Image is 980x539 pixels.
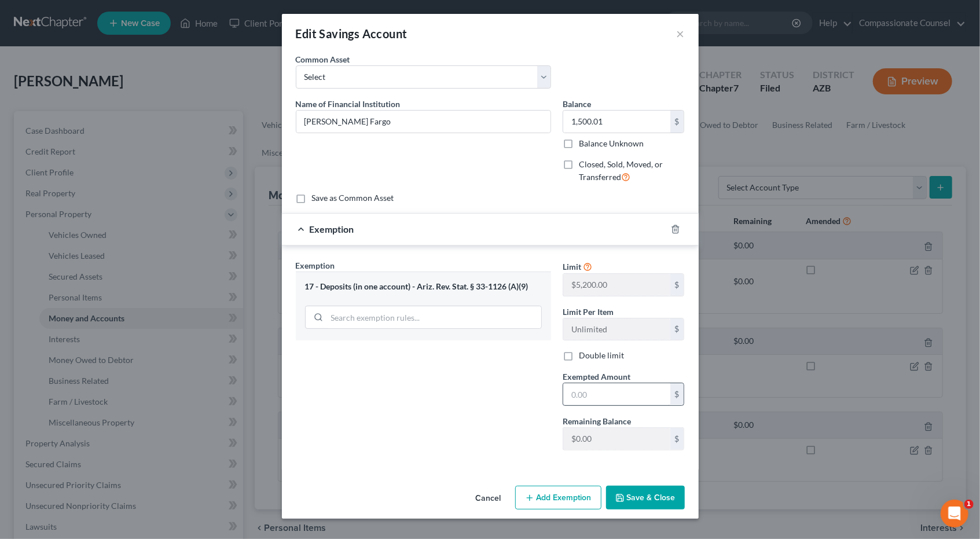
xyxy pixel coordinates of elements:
button: Save & Close [606,486,685,510]
span: Exemption [310,223,354,234]
div: $ [670,274,684,296]
iframe: Intercom live chat [941,500,968,527]
label: Double limit [579,350,624,361]
label: Remaining Balance [563,415,631,427]
input: Enter name... [296,111,550,133]
span: Limit [563,262,581,272]
button: × [677,27,685,41]
span: 1 [964,500,974,509]
input: Search exemption rules... [327,306,541,328]
div: $ [670,383,684,405]
div: $ [670,428,684,450]
span: Name of Financial Institution [296,99,401,109]
div: $ [670,111,684,133]
span: Exempted Amount [563,372,630,382]
label: Balance [563,98,591,110]
div: Edit Savings Account [296,25,408,42]
label: Save as Common Asset [312,192,394,204]
label: Common Asset [296,53,350,65]
div: $ [670,318,684,340]
button: Add Exemption [515,486,601,510]
span: Exemption [296,261,335,270]
input: -- [563,318,670,340]
div: 17 - Deposits (in one account) - Ariz. Rev. Stat. § 33-1126 (A)(9) [305,281,542,292]
input: 0.00 [563,383,670,405]
input: 0.00 [563,111,670,133]
input: -- [563,428,670,450]
label: Limit Per Item [563,306,614,318]
button: Cancel [467,487,511,510]
input: -- [563,274,670,296]
label: Balance Unknown [579,138,644,149]
span: Closed, Sold, Moved, or Transferred [579,159,663,182]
